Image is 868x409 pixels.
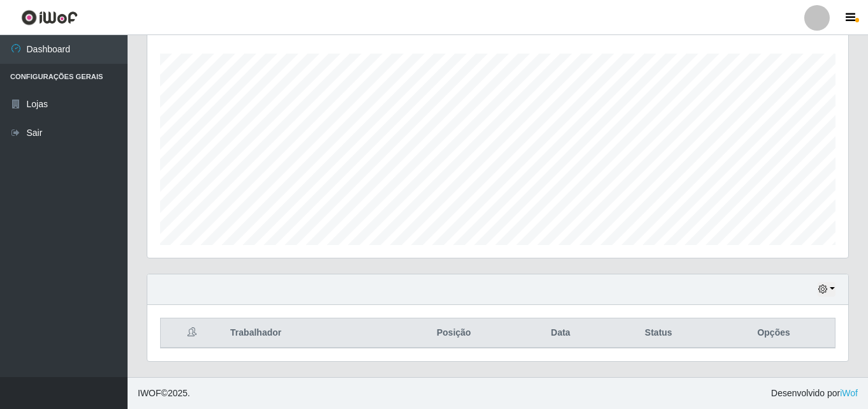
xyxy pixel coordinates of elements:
th: Data [517,318,605,348]
a: iWof [840,388,858,398]
span: IWOF [138,388,161,398]
th: Posição [391,318,517,348]
th: Status [605,318,712,348]
span: Desenvolvido por [771,387,858,400]
th: Opções [712,318,835,348]
span: © 2025 . [138,387,190,400]
img: CoreUI Logo [21,10,78,26]
th: Trabalhador [223,318,391,348]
